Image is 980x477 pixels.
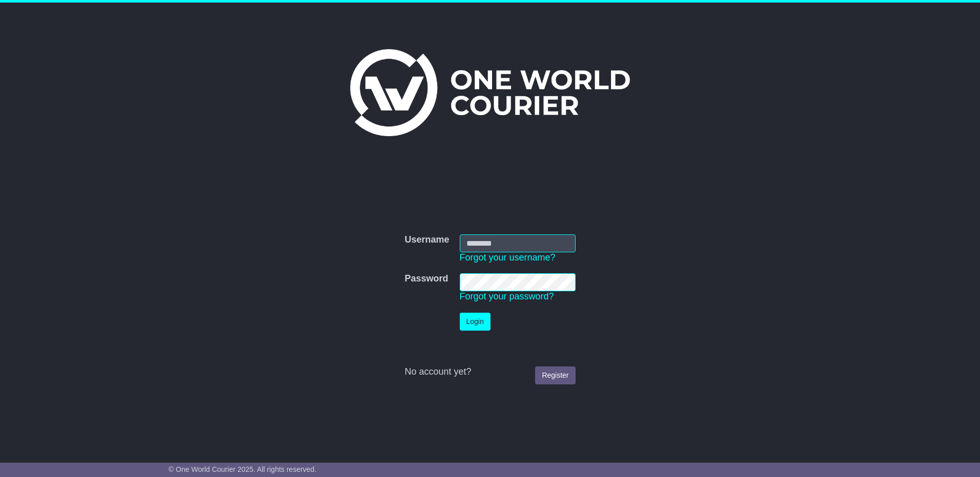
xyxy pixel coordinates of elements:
a: Register [535,366,575,384]
button: Login [460,313,491,331]
div: No account yet? [404,366,575,378]
label: Password [404,273,448,285]
a: Forgot your password? [460,291,554,301]
img: One World [350,49,630,136]
label: Username [404,234,449,246]
span: © One World Courier 2025. All rights reserved. [169,465,317,473]
a: Forgot your username? [460,252,556,263]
